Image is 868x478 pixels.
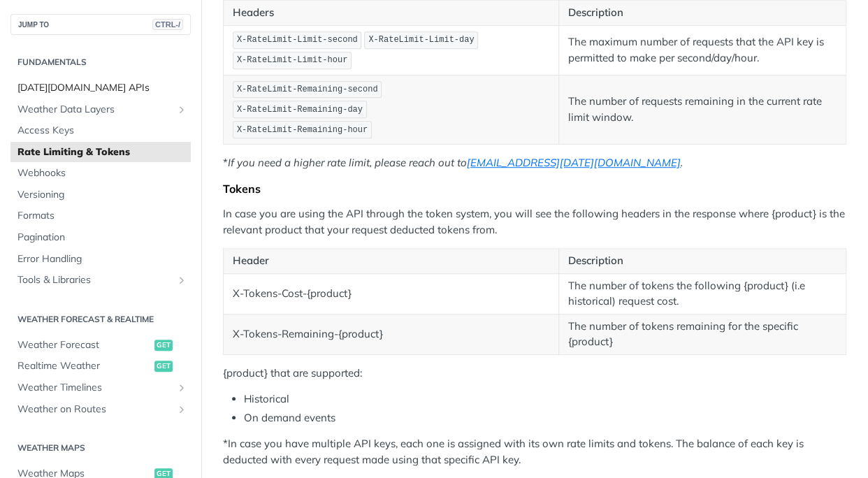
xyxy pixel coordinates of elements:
[17,231,187,245] span: Pagination
[224,273,559,314] td: X-Tokens-Cost-{product}
[10,163,191,184] a: Webhooks
[154,340,173,351] span: get
[17,209,187,223] span: Formats
[10,313,191,326] h2: Weather Forecast & realtime
[237,105,363,115] span: X-RateLimit-Remaining-day
[223,182,846,196] div: Tokens
[152,19,183,30] span: CTRL-/
[17,188,187,202] span: Versioning
[568,94,837,125] p: The number of requests remaining in the current rate limit window.
[224,314,559,354] td: X-Tokens-Remaining-{product}
[154,361,173,372] span: get
[17,166,187,180] span: Webhooks
[10,120,191,141] a: Access Keys
[176,275,187,286] button: Show subpages for Tools & Libraries
[10,270,191,291] a: Tools & LibrariesShow subpages for Tools & Libraries
[10,14,191,35] button: JUMP TOCTRL-/
[244,391,846,407] li: Historical
[10,78,191,99] a: [DATE][DOMAIN_NAME] APIs
[237,55,347,65] span: X-RateLimit-Limit-hour
[176,404,187,415] button: Show subpages for Weather on Routes
[10,99,191,120] a: Weather Data LayersShow subpages for Weather Data Layers
[17,359,151,373] span: Realtime Weather
[223,436,846,468] p: *In case you have multiple API keys, each one is assigned with its own rate limits and tokens. Th...
[233,5,549,21] p: Headers
[223,365,846,382] p: {product} that are supported:
[568,34,837,66] p: The maximum number of requests that the API key is permitted to make per second/day/hour.
[17,273,173,287] span: Tools & Libraries
[467,156,681,169] a: [EMAIL_ADDRESS][DATE][DOMAIN_NAME]
[17,103,173,117] span: Weather Data Layers
[17,403,173,417] span: Weather on Routes
[568,5,837,21] p: Description
[176,104,187,115] button: Show subpages for Weather Data Layers
[10,227,191,248] a: Pagination
[17,145,187,159] span: Rate Limiting & Tokens
[558,249,846,274] th: Description
[17,81,187,95] span: [DATE][DOMAIN_NAME] APIs
[224,249,559,274] th: Header
[17,252,187,266] span: Error Handling
[558,273,846,314] td: The number of tokens the following {product} (i.e historical) request cost.
[237,35,358,45] span: X-RateLimit-Limit-second
[237,85,378,94] span: X-RateLimit-Remaining-second
[10,335,191,356] a: Weather Forecastget
[10,442,191,454] h2: Weather Maps
[10,56,191,68] h2: Fundamentals
[10,356,191,377] a: Realtime Weatherget
[558,314,846,354] td: The number of tokens remaining for the specific {product}
[10,142,191,163] a: Rate Limiting & Tokens
[10,184,191,205] a: Versioning
[244,410,846,426] li: On demand events
[17,124,187,138] span: Access Keys
[10,249,191,270] a: Error Handling
[223,206,846,238] p: In case you are using the API through the token system, you will see the following headers in the...
[10,205,191,226] a: Formats
[17,381,173,395] span: Weather Timelines
[237,125,368,135] span: X-RateLimit-Remaining-hour
[10,377,191,398] a: Weather TimelinesShow subpages for Weather Timelines
[17,338,151,352] span: Weather Forecast
[176,382,187,393] button: Show subpages for Weather Timelines
[10,399,191,420] a: Weather on RoutesShow subpages for Weather on Routes
[228,156,683,169] em: If you need a higher rate limit, please reach out to .
[368,35,474,45] span: X-RateLimit-Limit-day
